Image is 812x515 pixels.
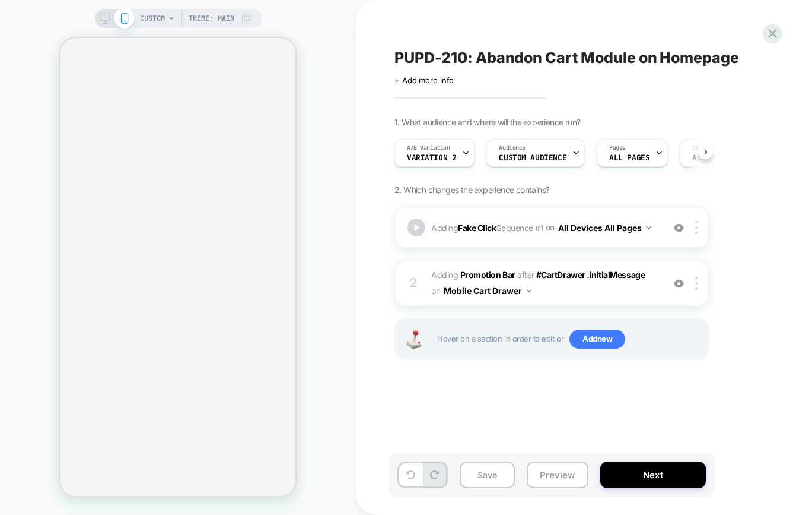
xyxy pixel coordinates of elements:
span: on [546,220,555,235]
b: Fake Click [458,222,496,232]
span: Devices [692,144,715,152]
span: Custom Audience [499,154,566,162]
span: Audience [499,144,526,152]
img: crossed eye [674,223,684,233]
span: PUPD-210: Abandon Cart Module on Homepage [394,49,739,67]
img: close [695,277,698,290]
span: ALL DEVICES [692,154,741,162]
span: #CartDrawer .initialMessage [536,270,645,280]
span: Theme: MAIN [189,9,234,28]
span: CUSTOM [140,9,165,28]
button: All Devices All Pages [558,219,651,236]
span: + Add more info [394,75,454,85]
img: down arrow [527,289,531,292]
span: 1. What audience and where will the experience run? [394,117,580,127]
span: Add new [569,330,625,349]
img: close [695,221,698,234]
span: Variation 2 [407,154,456,162]
span: Adding Sequence # 1 [431,219,657,236]
span: on [431,283,440,298]
span: AFTER [517,270,534,280]
button: Preview [527,462,588,488]
button: Next [600,462,706,488]
img: crossed eye [674,279,684,289]
span: ALL PAGES [609,154,649,162]
span: Hover on a section in order to edit or [437,330,702,349]
button: Mobile Cart Drawer [444,282,531,299]
img: down arrow [647,226,651,229]
span: 2. Which changes the experience contains? [394,185,549,195]
span: A/B Variation [407,144,450,152]
b: Promotion Bar [460,270,515,280]
span: Adding [431,270,515,280]
img: Joystick [402,330,425,349]
span: Pages [609,144,626,152]
div: 2 [407,271,419,295]
button: Save [460,462,515,488]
